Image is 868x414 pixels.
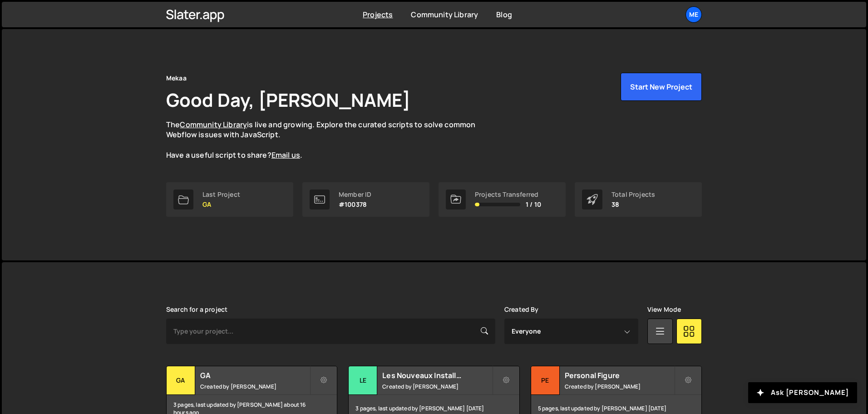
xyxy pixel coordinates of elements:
label: Created By [504,306,539,313]
p: #100378 [339,201,371,208]
p: 38 [612,201,655,208]
h2: Personal Figure [565,370,674,380]
div: Member ID [339,191,371,198]
label: Search for a project [166,306,227,313]
small: Created by [PERSON_NAME] [200,383,310,390]
p: GA [202,201,240,208]
label: View Mode [647,306,681,313]
small: Created by [PERSON_NAME] [565,383,674,390]
a: Blog [496,10,512,20]
div: Mekaa [166,73,187,84]
span: 1 / 10 [526,201,541,208]
a: Community Library [180,120,247,130]
div: GA [167,366,195,395]
a: Projects [363,10,393,20]
button: Start New Project [621,73,702,101]
div: Last Project [202,191,240,198]
h2: GA [200,370,310,380]
h1: Good Day, [PERSON_NAME] [166,87,410,112]
div: Le [349,366,377,395]
div: Total Projects [612,191,655,198]
a: Last Project GA [166,182,293,217]
p: The is live and growing. Explore the curated scripts to solve common Webflow issues with JavaScri... [166,120,493,160]
small: Created by [PERSON_NAME] [382,383,492,390]
a: Community Library [411,10,478,20]
h2: Les Nouveaux Installateurs [382,370,492,380]
button: Ask [PERSON_NAME] [748,382,857,403]
div: Projects Transferred [475,191,541,198]
a: Email us [271,150,300,160]
input: Type your project... [166,319,495,344]
a: Me [686,6,702,23]
div: Pe [531,366,560,395]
